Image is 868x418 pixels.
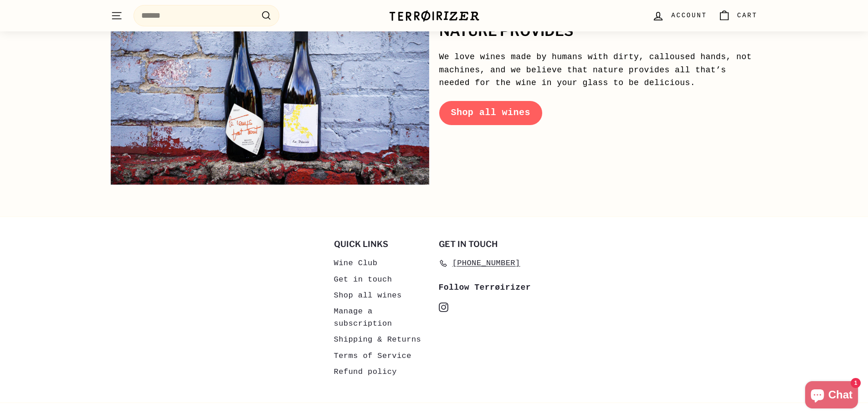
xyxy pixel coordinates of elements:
[439,101,542,125] a: Shop all wines
[334,240,430,249] h2: Quick links
[439,255,520,271] a: [PHONE_NUMBER]
[439,281,534,294] div: Follow Terrøirizer
[334,272,392,287] a: Get in touch
[647,2,712,29] a: Account
[802,381,861,411] inbox-online-store-chat: Shopify online store chat
[439,50,758,90] p: We love wines made by humans with dirty, calloused hands, not machines, and we believe that natur...
[671,10,707,20] span: Account
[737,10,758,20] span: Cart
[713,2,763,29] a: Cart
[334,348,411,364] a: Terms of Service
[334,287,402,303] a: Shop all wines
[439,240,534,249] h2: Get in touch
[334,332,421,347] a: Shipping & Returns
[334,255,378,271] a: Wine Club
[334,364,397,380] a: Refund policy
[334,303,430,332] a: Manage a subscription
[452,257,520,269] span: [PHONE_NUMBER]
[439,24,758,39] h2: nature provides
